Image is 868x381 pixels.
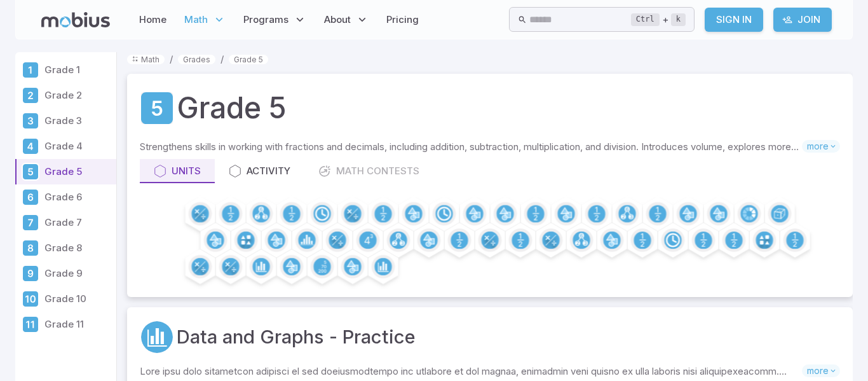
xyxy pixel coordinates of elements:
a: Pricing [383,5,423,34]
a: Grade 2 [15,83,116,108]
li: / [170,52,173,66]
a: Data/Graphing [140,320,174,354]
a: Grade 6 [15,184,116,210]
p: Grade 11 [44,317,111,331]
a: Grade 1 [15,57,116,83]
div: Grade 10 [22,290,39,308]
p: Grade 4 [44,139,111,153]
div: Grade 6 [22,188,39,206]
a: Data and Graphs - Practice [177,323,416,351]
h1: Grade 5 [177,87,287,130]
div: Grade 2 [22,87,39,104]
a: Grade 4 [15,134,116,159]
div: Grade 1 [22,61,39,79]
div: + [631,12,686,27]
p: Grade 6 [44,190,111,204]
a: Grades [178,55,215,64]
a: Sign In [705,8,763,32]
div: Activity [229,164,290,178]
a: Grade 5 [140,91,174,125]
p: Grade 3 [44,114,111,128]
a: Grade 8 [15,235,116,261]
p: Grade 10 [44,292,111,306]
div: Grade 4 [22,137,39,155]
p: Grade 2 [44,88,111,102]
div: Grade 8 [22,239,39,257]
a: Grade 7 [15,210,116,235]
div: Grade 5 [22,163,39,181]
p: Grade 8 [44,241,111,255]
p: Grade 1 [44,63,111,77]
a: Grade 3 [15,108,116,134]
div: Grade 11 [22,315,39,333]
li: / [220,52,224,66]
div: Grade 3 [22,112,39,130]
div: Units [154,164,201,178]
kbd: Ctrl [631,13,660,26]
a: Math [127,55,165,64]
p: Strengthens skills in working with fractions and decimals, including addition, subtraction, multi... [140,140,802,154]
a: Grade 5 [229,55,268,64]
div: Grade 9 [22,265,39,282]
p: Grade 7 [44,216,111,230]
p: Grade 5 [44,165,111,179]
kbd: k [671,13,686,26]
a: Grade 10 [15,286,116,312]
div: Grade 7 [22,214,39,232]
a: Join [773,8,832,32]
a: Grade 9 [15,261,116,286]
p: Lore ipsu dolo sitametcon adipisci el sed doeiusmodtempo inc utlabore et dol magnaa, enimadmin ve... [140,364,802,378]
span: About [324,13,351,27]
a: Grade 5 [15,159,116,184]
p: Grade 9 [44,267,111,281]
a: Home [135,5,170,34]
a: Grade 11 [15,312,116,337]
nav: breadcrumb [127,52,853,66]
span: Math [184,13,208,27]
span: Programs [243,13,288,27]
